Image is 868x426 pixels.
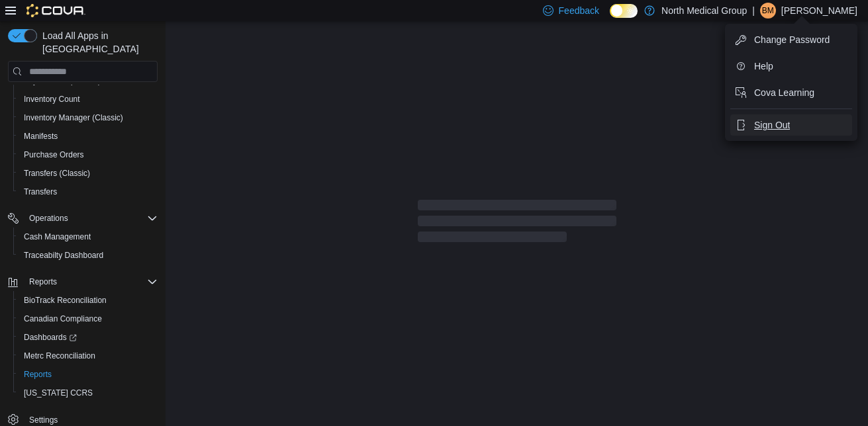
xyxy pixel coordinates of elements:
span: BioTrack Reconciliation [24,295,107,306]
div: Brendan Mccutchen [760,3,776,19]
button: Cova Learning [730,82,852,103]
button: Cash Management [13,228,163,246]
a: Inventory Count [19,91,85,107]
span: Reports [24,274,158,290]
a: Inventory Manager (Classic) [19,110,128,126]
a: Transfers [19,184,62,200]
span: Load All Apps in [GEOGRAPHIC_DATA] [37,29,158,56]
span: Help [754,60,773,73]
a: [US_STATE] CCRS [19,385,98,401]
span: Metrc Reconciliation [19,348,158,364]
span: Reports [29,277,57,287]
span: Canadian Compliance [24,314,102,324]
button: BioTrack Reconciliation [13,291,163,310]
span: Purchase Orders [19,147,158,163]
span: Dashboards [19,329,158,345]
span: Cash Management [24,232,91,242]
button: Metrc Reconciliation [13,347,163,365]
img: Cova [26,4,85,17]
a: Canadian Compliance [19,311,107,327]
span: Dashboards [24,332,77,343]
span: Inventory Count [19,91,158,107]
button: Traceabilty Dashboard [13,246,163,265]
span: Manifests [24,131,58,142]
button: Change Password [730,29,852,50]
input: Dark Mode [610,4,638,18]
a: BioTrack Reconciliation [19,292,112,308]
span: BioTrack Reconciliation [19,292,158,308]
span: [US_STATE] CCRS [24,388,93,398]
p: [PERSON_NAME] [781,3,857,19]
span: Cova Learning [754,86,814,99]
button: Purchase Orders [13,146,163,164]
a: Cash Management [19,229,96,245]
a: Purchase Orders [19,147,89,163]
button: Operations [24,210,73,226]
p: | [752,3,755,19]
a: Manifests [19,128,63,144]
span: Feedback [559,4,599,17]
span: Traceabilty Dashboard [19,247,158,263]
button: Inventory Manager (Classic) [13,108,163,127]
span: Traceabilty Dashboard [24,250,103,261]
button: Transfers [13,183,163,201]
p: North Medical Group [661,3,747,19]
a: Transfers (Classic) [19,165,95,181]
button: Reports [24,274,62,290]
button: Reports [13,365,163,384]
button: Manifests [13,127,163,146]
span: Sign Out [754,118,790,132]
span: Inventory Manager (Classic) [24,112,123,123]
span: Inventory Count [24,94,80,105]
span: BM [762,3,774,19]
span: Washington CCRS [19,385,158,401]
button: Transfers (Classic) [13,164,163,183]
a: Reports [19,366,57,382]
button: [US_STATE] CCRS [13,384,163,402]
span: Inventory Manager (Classic) [19,110,158,126]
a: Dashboards [13,328,163,347]
span: Metrc Reconciliation [24,351,95,361]
a: Metrc Reconciliation [19,348,101,364]
span: Settings [29,415,58,425]
button: Canadian Compliance [13,310,163,328]
span: Operations [24,210,158,226]
button: Inventory Count [13,90,163,108]
button: Reports [3,273,163,291]
a: Traceabilty Dashboard [19,247,109,263]
span: Reports [24,369,52,380]
span: Transfers [24,187,57,197]
span: Transfers (Classic) [19,165,158,181]
span: Purchase Orders [24,149,84,160]
span: Canadian Compliance [19,311,158,327]
span: Cash Management [19,229,158,245]
span: Transfers [19,184,158,200]
span: Change Password [754,33,830,46]
span: Manifests [19,128,158,144]
span: Operations [29,213,68,224]
span: Loading [418,202,616,245]
span: Transfers (Classic) [24,168,90,179]
span: Reports [19,366,158,382]
button: Sign Out [730,114,852,136]
button: Help [730,56,852,77]
a: Dashboards [19,329,82,345]
button: Operations [3,209,163,228]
